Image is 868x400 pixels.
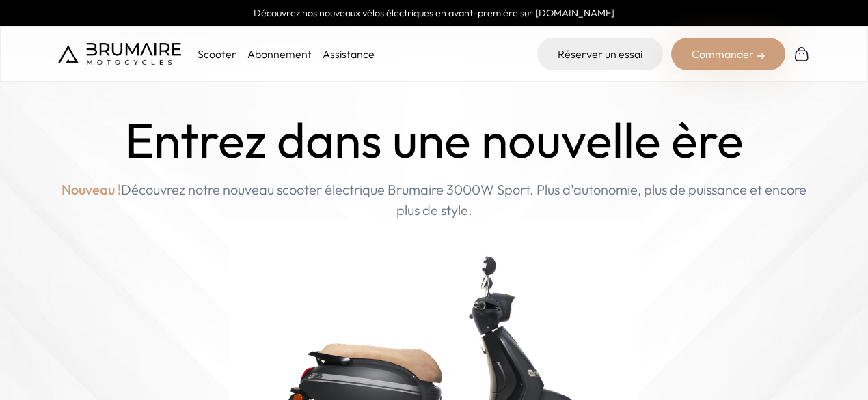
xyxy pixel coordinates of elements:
p: Découvrez notre nouveau scooter électrique Brumaire 3000W Sport. Plus d'autonomie, plus de puissa... [58,180,810,220]
a: Assistance [323,47,375,61]
a: Abonnement [247,47,312,61]
a: Réserver un essai [537,38,663,70]
img: Brumaire Motocycles [58,43,181,65]
span: Nouveau ! [62,180,121,200]
img: right-arrow-2.png [757,52,765,60]
img: Panier [794,46,810,62]
p: Scooter [198,46,236,62]
div: Commander [671,38,785,70]
h1: Entrez dans une nouvelle ère [125,112,744,169]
